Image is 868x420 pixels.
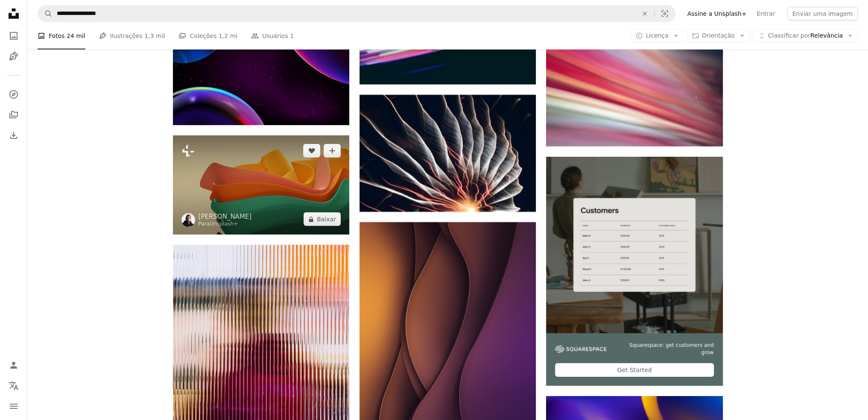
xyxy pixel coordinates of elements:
a: Usuários 1 [251,22,294,50]
button: Licença [631,29,683,43]
button: Idioma [5,377,22,394]
span: Relevância [768,32,843,40]
span: 1,3 mil [144,31,165,41]
button: Menu [5,398,22,415]
a: Entrar [751,7,780,21]
a: Ilustrações [5,48,22,65]
button: Curtir [303,144,320,158]
span: Licença [646,32,668,39]
img: efeitos de luz laranja redonda [359,95,536,212]
a: Squarespace: get customers and growGet Started [546,157,722,386]
a: uma pintura abstrata com linhas e cores [173,397,349,405]
button: Limpar [635,6,654,22]
button: Orientação [687,29,750,43]
a: [PERSON_NAME] [199,212,252,221]
div: Para [199,221,252,228]
span: 1 [290,31,294,41]
a: Histórico de downloads [5,127,22,144]
img: padrão de fundo [173,15,349,125]
img: Ir para o perfil de Philip Oroni [181,213,195,227]
span: Squarespace: get customers and grow [617,342,713,356]
a: gráfico [173,181,349,189]
span: Classificar por [768,32,810,39]
button: Pesquise na Unsplash [38,6,53,22]
a: Unsplash+ [210,221,238,227]
a: Entrar / Cadastrar-se [5,357,22,374]
a: Explorar [5,86,22,103]
a: padrão de fundo [173,66,349,73]
span: Orientação [702,32,735,39]
form: Pesquise conteúdo visual em todo o site [38,5,675,22]
a: uma foto desfocada de um objeto vermelho, amarelo e verde [546,87,722,95]
button: Pesquisa visual [655,6,675,22]
img: file-1747939142011-51e5cc87e3c9 [555,345,606,353]
a: Coleções 1,2 mi [178,22,237,50]
div: Get Started [555,363,713,377]
a: Fotos [5,27,22,44]
button: Baixar [304,212,341,226]
button: Classificar porRelevância [753,29,858,43]
a: um fundo abstrato roxo e laranja com curvas [359,350,536,358]
a: efeitos de luz laranja redonda [359,150,536,157]
img: gráfico [173,135,349,235]
a: Assine a Unsplash+ [682,7,752,21]
img: file-1747939376688-baf9a4a454ffimage [546,157,722,333]
a: Coleções [5,106,22,123]
img: uma foto desfocada de um objeto vermelho, amarelo e verde [546,36,722,147]
a: Início — Unsplash [5,5,22,24]
a: Ilustrações 1,3 mil [99,22,165,50]
button: Adicionar à coleção [324,144,341,158]
button: Enviar uma imagem [787,7,858,21]
span: 1,2 mi [219,31,237,41]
